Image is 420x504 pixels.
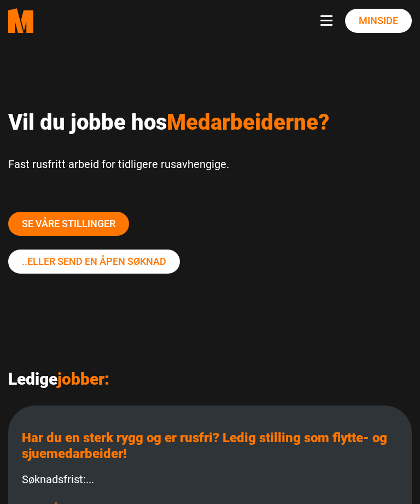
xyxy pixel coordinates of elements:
a: ..eller send En Åpen søknad [8,250,180,274]
button: Navbar toggle button [320,15,337,26]
span: Medarbeiderne? [167,109,329,135]
h2: Ledige [8,369,412,389]
h1: Vil du jobbe hos [8,109,412,136]
a: Minside [345,9,412,33]
a: Se våre stillinger [8,212,129,236]
span: jobber: [57,369,109,389]
p: Fast rusfritt arbeid for tidligere rusavhengige. [8,155,412,173]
